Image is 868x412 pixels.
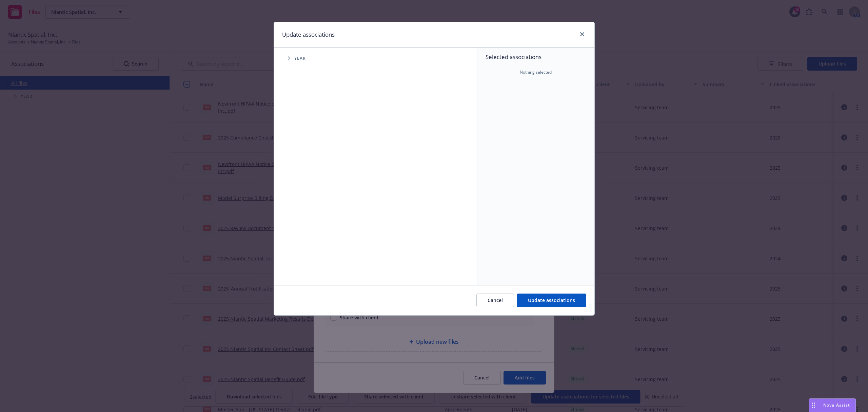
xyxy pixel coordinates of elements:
span: Nova Assist [823,402,850,408]
span: Nothing selected [520,69,552,75]
button: Update associations [517,294,586,307]
div: Tree Example [274,52,477,65]
span: Cancel [488,297,503,303]
button: Nova Assist [809,398,856,412]
div: Drag to move [809,399,818,412]
span: Selected associations [486,53,586,61]
h1: Update associations [282,30,335,39]
a: close [578,30,586,38]
button: Cancel [476,294,514,307]
span: Year [294,56,306,60]
span: Update associations [528,297,575,303]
